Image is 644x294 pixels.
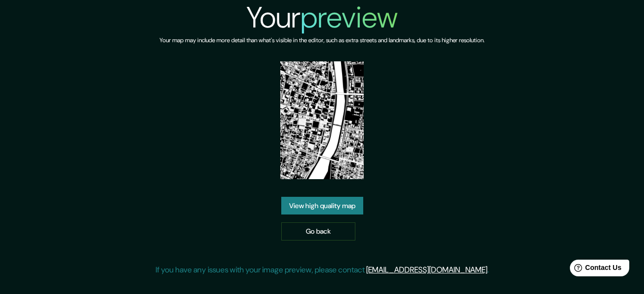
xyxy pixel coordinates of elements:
[281,222,355,241] a: Go back
[366,265,487,275] a: [EMAIL_ADDRESS][DOMAIN_NAME]
[557,256,633,283] iframe: Help widget launcher
[156,264,489,276] p: If you have any issues with your image preview, please contact .
[281,197,363,215] a: View high quality map
[280,61,364,179] img: created-map-preview
[160,35,484,46] h6: Your map may include more detail than what's visible in the editor, such as extra streets and lan...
